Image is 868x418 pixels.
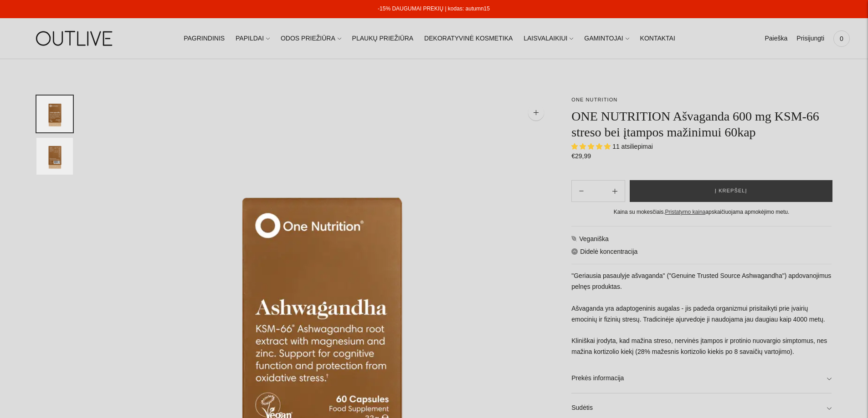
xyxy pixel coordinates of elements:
[281,29,341,49] a: ODOS PRIEŽIŪRA
[18,23,132,54] img: OUTLIVE
[524,29,573,49] a: LAISVALAIKIUI
[571,152,591,160] span: €29,99
[584,29,629,49] a: GAMINTOJAI
[184,29,225,49] a: PAGRINDINIS
[36,138,73,175] button: Translation missing: en.general.accessibility.image_thumbail
[378,5,490,12] a: -15% DAUGUMAI PREKIŲ | kodas: autumn15
[833,29,850,49] a: 0
[605,180,625,202] button: Subtract product quantity
[236,29,270,49] a: PAPILDAI
[571,271,832,358] p: "Geriausia pasaulyje ašvaganda" ("Genuine Trusted Source Ashwagandha") apdovanojimus pelnęs produ...
[835,32,848,45] span: 0
[765,29,787,49] a: Paieška
[36,96,73,132] button: Translation missing: en.general.accessibility.image_thumbail
[571,143,612,150] span: 5.00 stars
[640,29,675,49] a: KONTAKTAI
[665,209,706,215] a: Pristatymo kaina
[572,180,591,202] button: Add product quantity
[591,185,605,198] input: Product quantity
[571,108,832,140] h1: ONE NUTRITION Ašvaganda 600 mg KSM-66 streso bei įtampos mažinimui 60kap
[571,97,617,102] a: ONE NUTRITION
[352,29,414,49] a: PLAUKŲ PRIEŽIŪRA
[612,143,653,150] span: 11 atsiliepimai
[630,180,832,202] button: Į krepšelį
[571,207,832,217] div: Kaina su mokesčiais. apskaičiuojama apmokėjimo metu.
[424,29,513,49] a: DEKORATYVINĖ KOSMETIKA
[715,186,747,196] span: Į krepšelį
[796,29,824,49] a: Prisijungti
[571,364,832,393] a: Prekės informacija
